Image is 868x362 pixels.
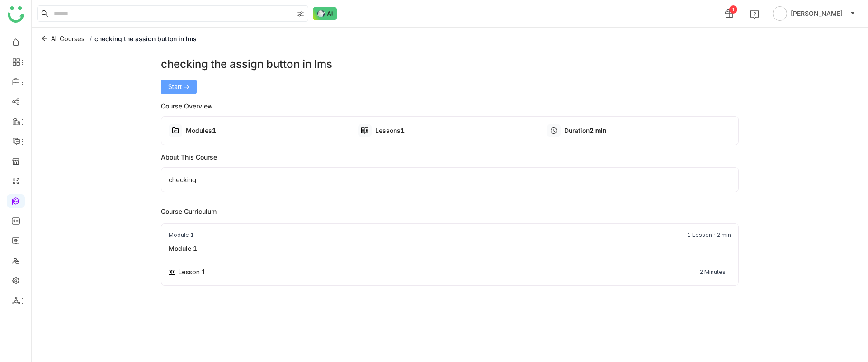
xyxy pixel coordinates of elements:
[375,127,401,134] span: Lessons
[161,80,197,94] button: Start ->
[39,32,87,46] button: All Courses
[51,34,85,44] span: All Courses
[168,82,189,92] span: Start ->
[161,101,739,111] div: Course Overview
[700,268,726,276] div: 2 Minutes
[687,231,731,239] div: 1 Lesson 2 min
[161,244,204,253] div: Module 1
[161,56,739,72] div: checking the assign button in lms
[90,35,92,42] span: /
[773,6,787,21] img: avatar
[401,127,405,134] span: 1
[8,6,24,23] img: logo
[791,9,843,19] span: [PERSON_NAME]
[590,127,606,134] span: 2 min
[212,127,216,134] span: 1
[169,270,175,275] img: type
[186,127,212,134] span: Modules
[297,10,304,18] img: search-type.svg
[161,207,739,216] div: Course Curriculum
[361,127,368,134] img: type
[179,268,206,276] div: Lesson 1
[313,7,337,20] img: ask-buddy-normal.svg
[161,152,739,162] div: About This Course
[169,231,194,239] div: Module 1
[161,167,739,192] div: checking
[750,10,759,19] img: help.svg
[564,127,590,134] span: Duration
[729,5,737,14] div: 1
[172,127,179,134] img: type
[94,35,197,42] span: checking the assign button in lms
[771,6,857,21] button: [PERSON_NAME]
